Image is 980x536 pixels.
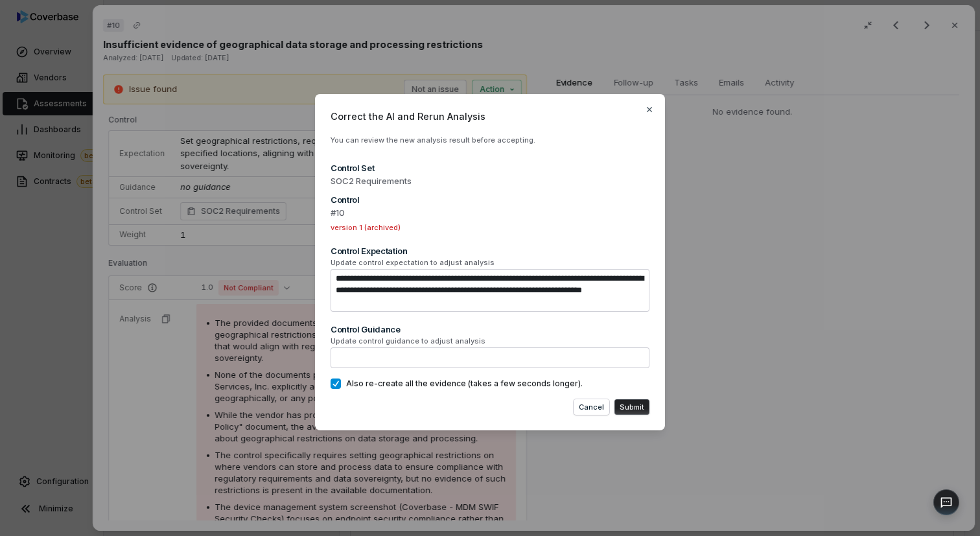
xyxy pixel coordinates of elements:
button: Submit [614,399,649,415]
span: Also re-create all the evidence (takes a few seconds longer). [346,379,583,389]
span: version 1 (archived) [331,223,401,232]
button: Cancel [574,399,609,415]
span: Update control guidance to adjust analysis [331,336,649,346]
span: #10 [331,207,649,220]
span: Correct the AI and Rerun Analysis [331,110,649,123]
span: Update control expectation to adjust analysis [331,258,649,268]
span: SOC2 Requirements [331,175,649,188]
span: You can review the new analysis result before accepting. [331,135,535,145]
div: Control [331,194,649,205]
div: Control Set [331,162,649,174]
div: Control Guidance [331,323,649,335]
button: Also re-create all the evidence (takes a few seconds longer). [331,379,341,389]
div: Control Expectation [331,245,649,257]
